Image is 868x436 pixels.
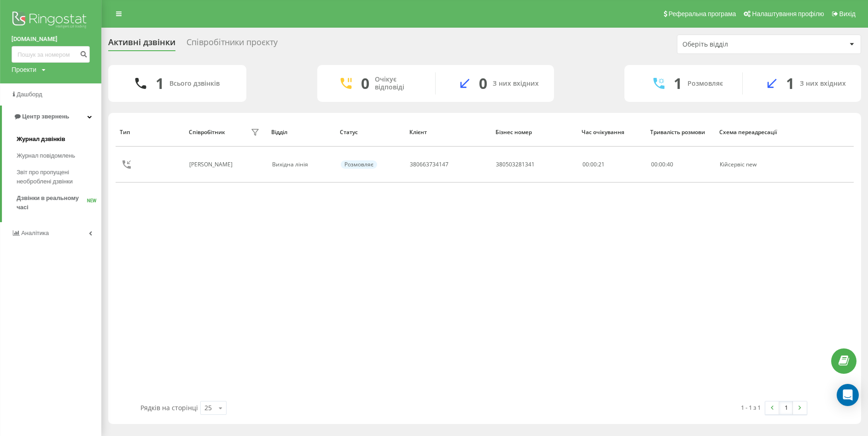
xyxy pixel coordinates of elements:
span: Дзвінки в реальному часі [17,194,87,212]
div: 380663734147 [410,161,449,168]
span: Звіт про пропущені необроблені дзвінки [17,168,97,186]
div: Всього дзвінків [169,80,220,88]
a: 1 [779,401,793,414]
a: Дзвінки в реальному часіNEW [17,190,101,216]
span: 40 [667,160,673,168]
span: 00 [659,160,665,168]
div: 0 [361,75,369,92]
div: З них вхідних [493,80,539,88]
div: Вихідна лінія [272,161,331,168]
div: З них вхідних [800,80,846,88]
span: Центр звернень [22,113,69,120]
div: Активні дзвінки [108,37,175,52]
div: 00:00:21 [583,161,641,168]
div: [PERSON_NAME] [189,161,235,168]
div: Статус [340,129,400,136]
div: Схема переадресації [719,129,781,136]
span: Налаштування профілю [752,10,824,18]
a: Журнал дзвінків [17,131,101,147]
div: 25 [204,403,212,412]
div: Співробітники проєкту [186,37,278,52]
img: Ringostat logo [12,9,90,32]
span: 00 [651,160,658,168]
div: 380503281341 [496,161,535,168]
div: Клієнт [409,129,487,136]
div: Відділ [271,129,332,136]
a: Центр звернень [2,106,101,128]
div: Оберіть відділ [682,41,792,48]
span: Журнал дзвінків [17,135,65,144]
div: 1 - 1 з 1 [741,403,761,412]
div: 1 [786,75,794,92]
a: Звіт про пропущені необроблені дзвінки [17,164,101,190]
a: [DOMAIN_NAME] [12,35,90,44]
span: Дашборд [17,91,42,98]
div: : : [651,161,673,168]
input: Пошук за номером [12,46,90,63]
div: Кійсервіс new [720,161,780,168]
div: 1 [674,75,682,92]
div: Тип [120,129,180,136]
span: Журнал повідомлень [17,151,75,160]
div: Час очікування [582,129,642,136]
div: Розмовляє [687,80,723,88]
div: 0 [479,75,487,92]
a: Журнал повідомлень [17,147,101,164]
span: Аналiтика [21,230,49,236]
div: Тривалість розмови [650,129,711,136]
span: Вихід [839,10,856,18]
span: Реферальна програма [669,10,736,18]
div: Бізнес номер [495,129,573,136]
div: Розмовляє [341,160,377,169]
div: Очікує відповіді [375,76,421,91]
div: Проекти [12,65,36,74]
span: Рядків на сторінці [140,403,198,412]
div: 1 [156,75,164,92]
div: Співробітник [189,129,225,136]
div: Open Intercom Messenger [837,384,859,406]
